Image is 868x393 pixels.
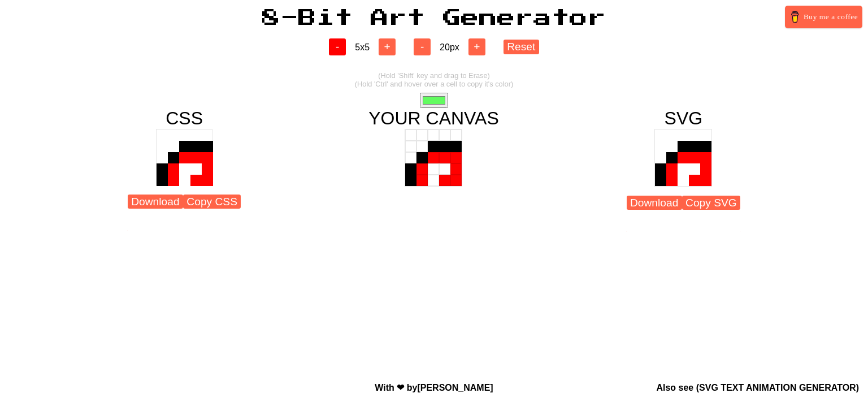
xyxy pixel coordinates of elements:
[379,38,396,55] button: +
[682,196,740,210] button: Copy SVG
[789,11,801,23] img: Buy me a coffee
[397,383,404,392] span: love
[699,383,856,392] a: SVG TEXT ANIMATION GENERATOR
[665,108,703,129] span: SVG
[804,11,858,23] span: Buy me a coffee
[355,71,513,88] span: (Hold 'Shift' key and drag to Erase) (Hold 'Ctrl' and hover over a cell to copy it's color)
[440,42,459,52] span: 20 px
[504,40,539,54] button: Reset
[468,38,485,55] button: +
[128,195,183,209] button: Download
[627,196,682,210] button: Download
[656,383,859,392] span: Also see ( )
[355,42,370,52] span: 5 x 5
[166,108,203,129] span: CSS
[368,108,499,129] span: YOUR CANVAS
[785,6,862,28] a: Buy me a coffee
[414,38,431,55] button: -
[417,383,493,392] a: [PERSON_NAME]
[329,38,346,55] button: -
[183,195,241,209] button: Copy CSS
